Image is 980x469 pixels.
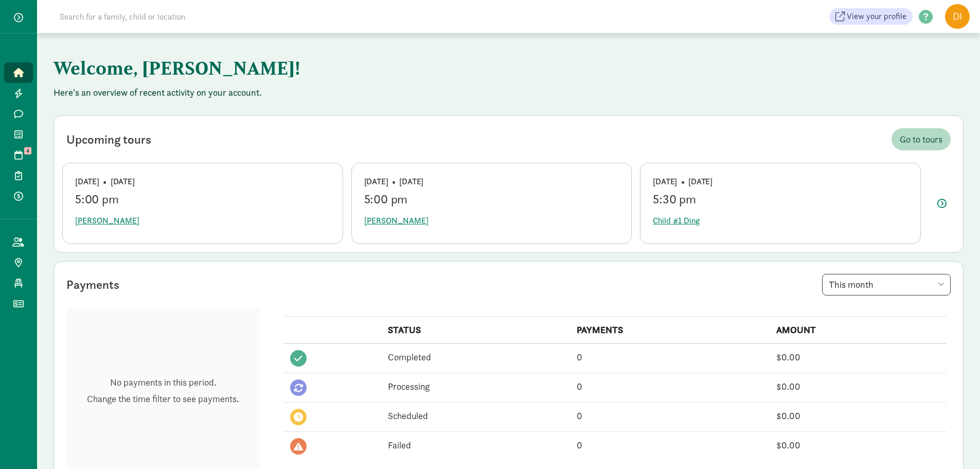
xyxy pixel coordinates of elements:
[75,192,330,206] div: 5:00 pm
[388,438,564,452] div: Failed
[829,8,913,25] a: View your profile
[929,420,980,469] iframe: Chat Widget
[653,211,700,231] button: Child #1 Ding
[87,393,239,405] p: Change the time filter to see payments.
[364,215,429,227] span: [PERSON_NAME]
[24,147,31,154] span: 4
[54,86,964,99] p: Here's an overview of recent activity on your account.
[364,192,619,206] div: 5:00 pm
[364,176,619,188] div: [DATE] • [DATE]
[892,128,951,150] a: Go to tours
[653,215,700,227] span: Child #1 Ding
[75,176,330,188] div: [DATE] • [DATE]
[577,438,763,452] div: 0
[388,409,564,423] div: Scheduled
[577,379,763,393] div: 0
[776,350,940,364] div: $0.00
[54,6,342,27] input: Search for a family, child or location
[388,379,564,393] div: Processing
[653,192,908,206] div: 5:30 pm
[382,317,571,344] th: STATUS
[847,10,906,23] span: View your profile
[577,409,763,423] div: 0
[4,145,33,165] a: 4
[87,376,239,389] p: No payments in this period.
[54,49,563,86] h1: Welcome, [PERSON_NAME]!
[770,317,947,344] th: AMOUNT
[571,317,770,344] th: PAYMENTS
[776,379,940,393] div: $0.00
[66,130,151,149] div: Upcoming tours
[75,215,139,227] span: [PERSON_NAME]
[653,176,908,188] div: [DATE] • [DATE]
[900,132,942,146] span: Go to tours
[577,350,763,364] div: 0
[388,350,564,364] div: Completed
[364,211,429,231] button: [PERSON_NAME]
[776,409,940,423] div: $0.00
[776,438,940,452] div: $0.00
[66,275,119,294] div: Payments
[75,211,139,231] button: [PERSON_NAME]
